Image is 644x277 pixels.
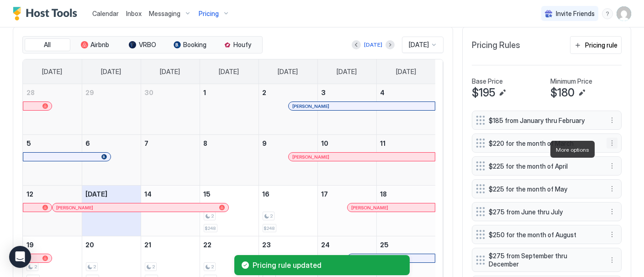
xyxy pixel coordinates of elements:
[617,6,631,21] div: User profile
[126,10,142,17] span: Inbox
[385,40,395,49] button: Next month
[167,38,213,51] button: Booking
[23,84,82,101] a: September 28, 2025
[472,179,622,198] div: $225 for the month of May menu
[472,77,503,85] span: Base Price
[25,38,70,51] button: All
[22,36,263,53] div: tab-group
[253,261,402,270] span: Pricing rule updated
[380,241,389,249] span: 25
[145,89,154,96] span: 30
[151,59,190,84] a: Tuesday
[489,185,597,193] span: $225 for the month of May
[376,186,435,236] td: October 18, 2025
[556,146,589,153] span: More options
[278,68,298,76] span: [DATE]
[472,202,622,221] div: $275 from June thru July menu
[141,186,200,202] a: October 14, 2025
[56,205,93,211] span: [PERSON_NAME]
[497,87,508,98] button: Edit
[141,186,200,236] td: October 14, 2025
[200,84,259,101] a: October 1, 2025
[56,205,225,211] div: [PERSON_NAME]
[72,38,118,51] button: Airbnb
[26,139,31,147] span: 5
[200,135,259,152] a: October 8, 2025
[23,236,82,253] a: October 19, 2025
[317,135,376,186] td: October 10, 2025
[472,225,622,244] div: $250 for the month of August menu
[270,213,273,219] span: 2
[200,186,259,202] a: October 15, 2025
[263,89,267,96] span: 2
[377,236,436,253] a: October 25, 2025
[489,162,597,170] span: $225 for the month of April
[380,89,385,96] span: 4
[550,86,575,100] span: $180
[215,38,260,51] button: Houfy
[263,139,267,147] span: 9
[91,41,110,49] span: Airbnb
[269,59,307,84] a: Thursday
[337,68,357,76] span: [DATE]
[141,84,200,101] a: September 30, 2025
[92,10,119,17] span: Calendar
[259,84,317,135] td: October 2, 2025
[23,135,82,152] a: October 5, 2025
[322,241,330,249] span: 24
[607,183,618,194] div: menu
[139,41,156,49] span: VRBO
[259,186,317,236] td: October 16, 2025
[82,84,141,101] a: September 29, 2025
[377,135,436,152] a: October 11, 2025
[489,117,597,125] span: $185 from January thru February
[377,84,436,101] a: October 4, 2025
[380,139,386,147] span: 11
[472,248,622,272] div: $275 from September thru December menu
[86,89,95,96] span: 29
[219,68,239,76] span: [DATE]
[322,190,328,198] span: 17
[259,84,317,101] a: October 2, 2025
[234,41,252,49] span: Houfy
[13,7,81,21] div: Host Tools Logo
[101,68,121,76] span: [DATE]
[86,139,90,147] span: 6
[141,135,200,152] a: October 7, 2025
[489,252,597,268] span: $275 from September thru December
[92,9,119,18] a: Calendar
[33,59,71,84] a: Sunday
[318,135,376,152] a: October 10, 2025
[199,10,219,18] span: Pricing
[376,135,435,186] td: October 11, 2025
[364,41,382,49] div: [DATE]
[556,10,595,18] span: Invite Friends
[322,89,326,96] span: 3
[204,241,212,249] span: 22
[377,186,436,202] a: October 18, 2025
[23,135,82,186] td: October 5, 2025
[126,9,142,18] a: Inbox
[607,138,618,149] button: More options
[26,190,33,198] span: 12
[184,41,207,49] span: Booking
[42,68,62,76] span: [DATE]
[23,186,82,202] a: October 12, 2025
[318,186,376,202] a: October 17, 2025
[607,138,618,149] div: menu
[23,186,82,236] td: October 12, 2025
[259,186,317,202] a: October 16, 2025
[317,84,376,135] td: October 3, 2025
[380,190,387,198] span: 18
[205,225,216,231] span: $248
[489,139,597,148] span: $220 for the month of March
[351,205,431,211] div: [PERSON_NAME]
[472,86,495,100] span: $195
[82,186,141,236] td: October 13, 2025
[352,40,361,49] button: Previous month
[44,41,51,49] span: All
[82,186,141,202] a: October 13, 2025
[317,186,376,236] td: October 17, 2025
[607,229,618,240] div: menu
[607,229,618,240] button: More options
